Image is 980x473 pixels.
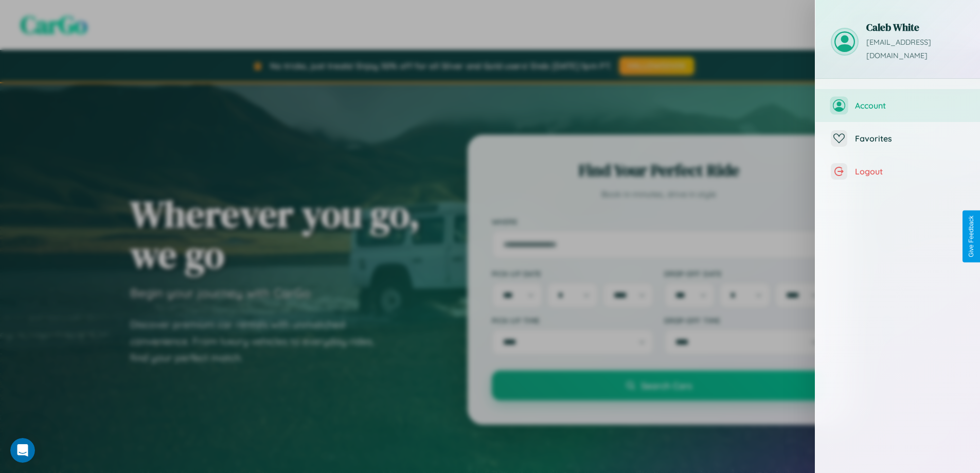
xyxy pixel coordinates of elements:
[815,89,980,122] button: Account
[815,155,980,188] button: Logout
[855,100,965,111] span: Account
[855,133,965,144] span: Favorites
[855,166,965,177] span: Logout
[815,122,980,155] button: Favorites
[10,438,35,463] iframe: Intercom live chat
[866,36,965,63] p: [EMAIL_ADDRESS][DOMAIN_NAME]
[866,21,965,34] h3: Caleb White
[968,216,975,257] div: Give Feedback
